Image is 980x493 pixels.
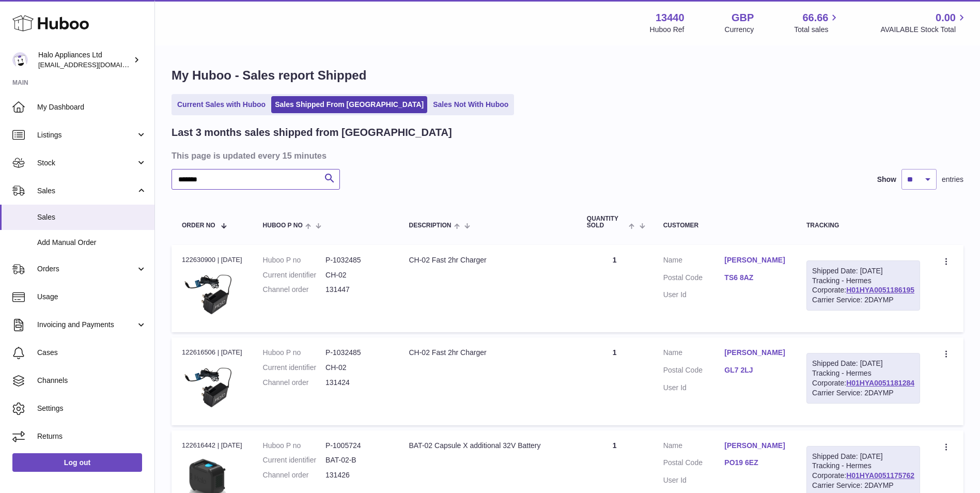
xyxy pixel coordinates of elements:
[174,96,269,113] a: Current Sales with Huboo
[37,376,147,386] span: Channels
[794,11,840,35] a: 66.66 Total sales
[429,96,512,113] a: Sales Not With Huboo
[325,378,388,388] dd: 131424
[12,453,142,472] a: Log out
[37,348,147,358] span: Cases
[802,11,828,25] span: 66.66
[325,270,388,280] dd: CH-02
[263,363,325,373] dt: Current identifier
[325,285,388,295] dd: 131447
[663,458,725,470] dt: Postal Code
[663,255,725,268] dt: Name
[325,348,388,358] dd: P-1032485
[846,471,914,480] a: H01HYA0051175762
[663,273,725,285] dt: Postal Code
[577,245,653,332] td: 1
[409,348,566,358] div: CH-02 Fast 2hr Charger
[724,255,786,265] a: [PERSON_NAME]
[409,222,451,229] span: Description
[942,175,963,184] span: entries
[182,268,234,319] img: CH-02.png
[812,388,914,398] div: Carrier Service: 2DAYMP
[263,470,325,480] dt: Channel order
[38,60,152,69] span: [EMAIL_ADDRESS][DOMAIN_NAME]
[37,212,147,222] span: Sales
[846,379,914,387] a: H01HYA0051181284
[409,441,566,451] div: BAT-02 Capsule X additional 32V Battery
[182,255,242,265] div: 122630900 | [DATE]
[577,337,653,425] td: 1
[724,273,786,283] a: TS6 8AZ
[725,25,754,35] div: Currency
[37,102,147,112] span: My Dashboard
[182,441,242,450] div: 122616442 | [DATE]
[846,286,914,294] a: H01HYA0051186195
[325,363,388,373] dd: CH-02
[732,11,754,25] strong: GBP
[650,25,685,35] div: Huboo Ref
[12,52,28,68] img: internalAdmin-13440@internal.huboo.com
[37,186,136,196] span: Sales
[806,260,920,311] div: Tracking - Hermes Corporate:
[663,441,725,453] dt: Name
[806,353,920,404] div: Tracking - Hermes Corporate:
[724,348,786,358] a: [PERSON_NAME]
[724,441,786,451] a: [PERSON_NAME]
[806,222,920,229] div: Tracking
[325,455,388,465] dd: BAT-02-B
[263,378,325,388] dt: Channel order
[263,441,325,451] dt: Huboo P no
[812,295,914,305] div: Carrier Service: 2DAYMP
[182,348,242,357] div: 122616506 | [DATE]
[263,348,325,358] dt: Huboo P no
[263,270,325,280] dt: Current identifier
[663,348,725,360] dt: Name
[880,25,968,35] span: AVAILABLE Stock Total
[325,441,388,451] dd: P-1005724
[663,475,725,485] dt: User Id
[182,222,215,229] span: Order No
[409,255,566,265] div: CH-02 Fast 2hr Charger
[587,215,627,229] span: Quantity Sold
[37,432,147,441] span: Returns
[877,175,896,184] label: Show
[880,11,968,35] a: 0.00 AVAILABLE Stock Total
[812,452,914,461] div: Shipped Date: [DATE]
[37,320,136,330] span: Invoicing and Payments
[936,11,956,25] span: 0.00
[724,365,786,375] a: GL7 2LJ
[172,67,963,84] h1: My Huboo - Sales report Shipped
[271,96,427,113] a: Sales Shipped From [GEOGRAPHIC_DATA]
[37,264,136,274] span: Orders
[663,383,725,393] dt: User Id
[38,50,131,70] div: Halo Appliances Ltd
[37,292,147,302] span: Usage
[182,361,234,412] img: CH-02.png
[724,458,786,468] a: PO19 6EZ
[37,130,136,140] span: Listings
[663,365,725,378] dt: Postal Code
[325,255,388,265] dd: P-1032485
[263,222,303,229] span: Huboo P no
[37,238,147,248] span: Add Manual Order
[263,255,325,265] dt: Huboo P no
[37,158,136,168] span: Stock
[263,285,325,295] dt: Channel order
[656,11,685,25] strong: 13440
[812,266,914,276] div: Shipped Date: [DATE]
[663,290,725,300] dt: User Id
[263,455,325,465] dt: Current identifier
[794,25,840,35] span: Total sales
[37,404,147,413] span: Settings
[172,150,961,161] h3: This page is updated every 15 minutes
[812,359,914,368] div: Shipped Date: [DATE]
[663,222,786,229] div: Customer
[812,481,914,490] div: Carrier Service: 2DAYMP
[325,470,388,480] dd: 131426
[172,126,452,140] h2: Last 3 months sales shipped from [GEOGRAPHIC_DATA]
